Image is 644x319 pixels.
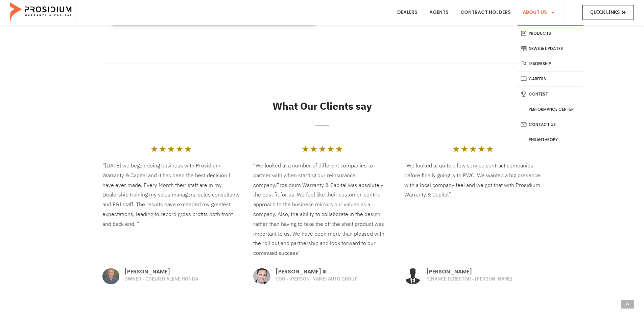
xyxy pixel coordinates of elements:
i: ★ [469,145,477,153]
a: Contest [518,87,583,102]
a: Careers [518,72,583,86]
div: 5/5 [150,145,192,153]
span: Prosidium Warranty & Capital [276,181,347,189]
a: Quick Links [582,5,634,20]
a: Products [518,26,583,41]
i: ★ [302,145,309,153]
a: Performance Center [518,102,583,117]
i: ★ [452,145,460,153]
a: Contact Us [518,117,583,132]
a: News & Updates [518,41,583,56]
div: 5/5 [452,145,494,153]
a: Leadership [518,56,583,71]
i: ★ [184,145,192,153]
i: ★ [327,145,334,153]
p: “[DATE] we began doing business with Prosidium Warranty & Capital and it has been the best decisi... [102,161,240,229]
i: ★ [335,145,343,153]
i: ★ [159,145,166,153]
i: ★ [318,145,326,153]
span: Quick Links [590,8,620,17]
p: FINANCE DIRECTOR - [PERSON_NAME] [426,275,542,283]
p: OWNER - COEUR D'ALENE HONDA [124,275,240,283]
a: Philanthropy [518,132,583,147]
i: ★ [176,145,183,153]
ul: About Us [518,25,583,147]
div: 5/5 [302,145,343,153]
i: ★ [167,145,175,153]
p: COO - [PERSON_NAME] AUTO GROUP [276,275,391,283]
i: ★ [486,145,494,153]
i: ★ [310,145,317,153]
i: ★ [150,145,158,153]
h2: What Our Clients say [102,99,542,114]
i: ★ [461,145,468,153]
p: “We looked at quite a few service contract companies before finally going with PWC. We wanted a b... [404,161,542,200]
p: “We looked at a number of different companies to partner with when starting our reinsurance company. [253,161,391,258]
i: ★ [478,145,485,153]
